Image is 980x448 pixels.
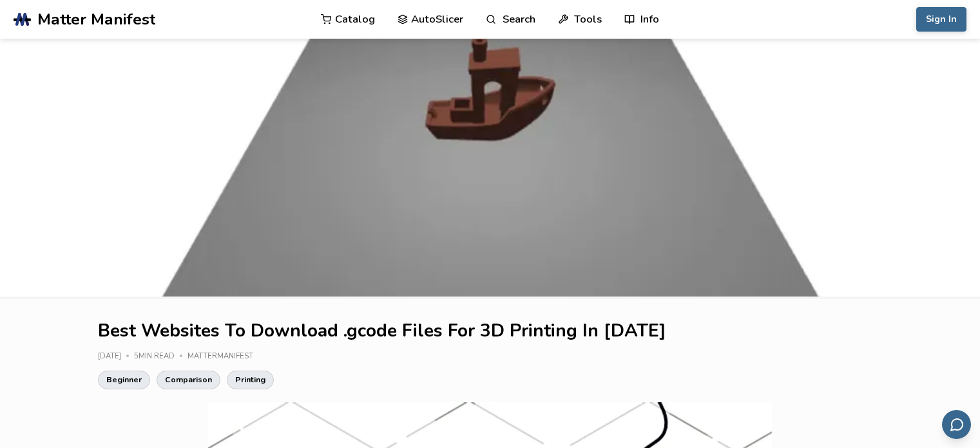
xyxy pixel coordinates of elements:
[37,10,155,28] span: Matter Manifest
[187,353,262,361] div: MatterManifest
[157,371,220,389] a: Comparison
[916,7,966,32] button: Sign In
[98,321,882,341] h1: Best Websites To Download .gcode Files For 3D Printing In [DATE]
[227,371,274,389] a: Printing
[98,353,134,361] div: [DATE]
[942,410,971,439] button: Send feedback via email
[98,371,150,389] a: Beginner
[134,353,187,361] div: 5 min read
